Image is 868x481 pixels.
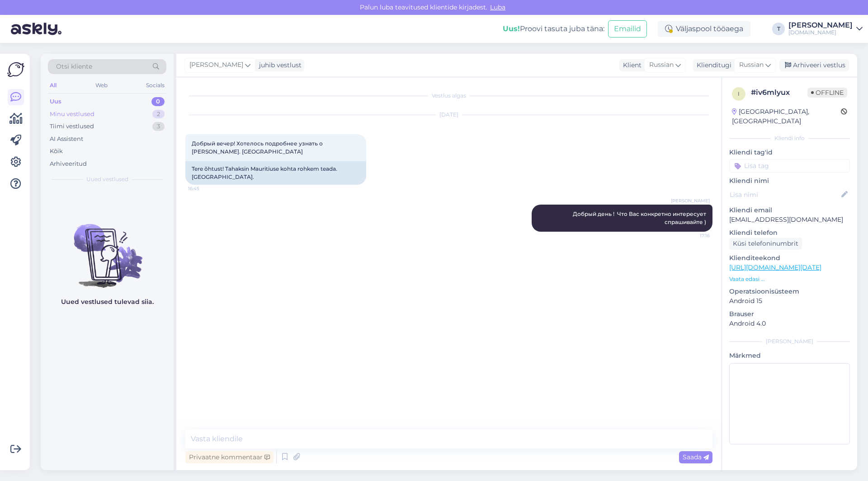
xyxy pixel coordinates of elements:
[788,22,863,36] a: [PERSON_NAME][DOMAIN_NAME]
[48,79,58,91] div: All
[729,228,850,238] p: Kliendi telefon
[41,208,174,289] img: No chats
[619,61,642,70] div: Klient
[772,23,785,35] div: T
[739,60,764,70] span: Russian
[185,451,274,463] div: Privaatne kommentaar
[732,107,841,126] div: [GEOGRAPHIC_DATA], [GEOGRAPHIC_DATA]
[729,159,850,173] input: Lisa tag
[255,61,302,70] div: juhib vestlust
[729,275,850,283] p: Vaata edasi ...
[671,197,710,204] span: [PERSON_NAME]
[573,210,708,225] span: Добрый день ! Что Вас конкретно интересует спрашивайте )
[189,60,243,70] span: [PERSON_NAME]
[738,90,740,97] span: i
[729,238,802,250] div: Küsi telefoninumbrit
[729,351,850,360] p: Märkmed
[185,92,712,100] div: Vestlus algas
[729,296,850,306] p: Android 15
[94,79,109,91] div: Web
[185,161,366,185] div: Tere õhtust! Tahaksin Mauritiuse kohta rohkem teada. [GEOGRAPHIC_DATA].
[185,111,712,119] div: [DATE]
[50,159,87,168] div: Arhiveeritud
[729,205,850,215] p: Kliendi email
[730,190,840,200] input: Lisa nimi
[658,21,750,37] div: Väljaspool tööaega
[788,29,853,36] div: [DOMAIN_NAME]
[779,59,849,71] div: Arhiveeri vestlus
[729,287,850,296] p: Operatsioonisüsteem
[61,297,154,307] p: Uued vestlused tulevad siia.
[144,79,166,91] div: Socials
[788,22,853,29] div: [PERSON_NAME]
[693,61,731,70] div: Klienditugi
[50,97,61,106] div: Uus
[188,185,222,192] span: 16:45
[751,87,807,98] div: # iv6mlyux
[192,140,324,155] span: Добрый вечер! Хотелось подробнее узнать о [PERSON_NAME]. [GEOGRAPHIC_DATA]
[608,20,647,37] button: Emailid
[729,215,850,224] p: [EMAIL_ADDRESS][DOMAIN_NAME]
[503,24,520,33] b: Uus!
[807,88,847,98] span: Offline
[676,232,710,239] span: 17:16
[86,175,128,183] span: Uued vestlused
[729,148,850,157] p: Kliendi tag'id
[729,309,850,319] p: Brauser
[487,3,508,11] span: Luba
[683,453,709,461] span: Saada
[151,97,165,106] div: 0
[50,122,94,131] div: Tiimi vestlused
[729,319,850,328] p: Android 4.0
[50,135,83,144] div: AI Assistent
[7,61,24,78] img: Askly Logo
[729,337,850,346] div: [PERSON_NAME]
[729,263,821,271] a: [URL][DOMAIN_NAME][DATE]
[50,147,63,156] div: Kõik
[50,110,94,119] div: Minu vestlused
[56,62,92,71] span: Otsi kliente
[152,110,165,119] div: 2
[152,122,165,131] div: 3
[503,23,604,34] div: Proovi tasuta juba täna:
[649,60,674,70] span: Russian
[729,134,850,142] div: Kliendi info
[729,176,850,186] p: Kliendi nimi
[729,253,850,263] p: Klienditeekond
